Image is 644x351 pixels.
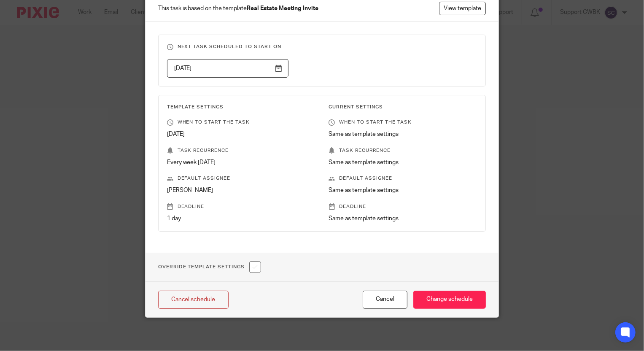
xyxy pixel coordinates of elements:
p: 1 day [167,214,315,223]
p: Every week [DATE] [167,158,315,167]
p: Deadline [167,203,315,210]
span: This task is based on the template [158,4,319,13]
p: When to start the task [167,119,315,126]
p: Default assignee [329,175,477,182]
p: Same as template settings [329,130,477,138]
h3: Template Settings [167,104,315,111]
p: [PERSON_NAME] [167,186,315,194]
h3: Next task scheduled to start on [167,43,477,50]
p: Task recurrence [329,147,477,154]
button: Cancel [363,291,407,309]
p: Default assignee [167,175,315,182]
h1: Override Template Settings [158,261,261,273]
p: [DATE] [167,130,315,138]
p: Same as template settings [329,186,477,194]
input: Change schedule [413,291,486,309]
p: Task recurrence [167,147,315,154]
a: Cancel schedule [158,291,229,309]
a: View template [439,2,486,15]
p: Same as template settings [329,214,477,223]
p: When to start the task [329,119,477,126]
p: Deadline [329,203,477,210]
h3: Current Settings [329,104,477,111]
strong: Real Estate Meeting Invite [247,5,319,11]
p: Same as template settings [329,158,477,167]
